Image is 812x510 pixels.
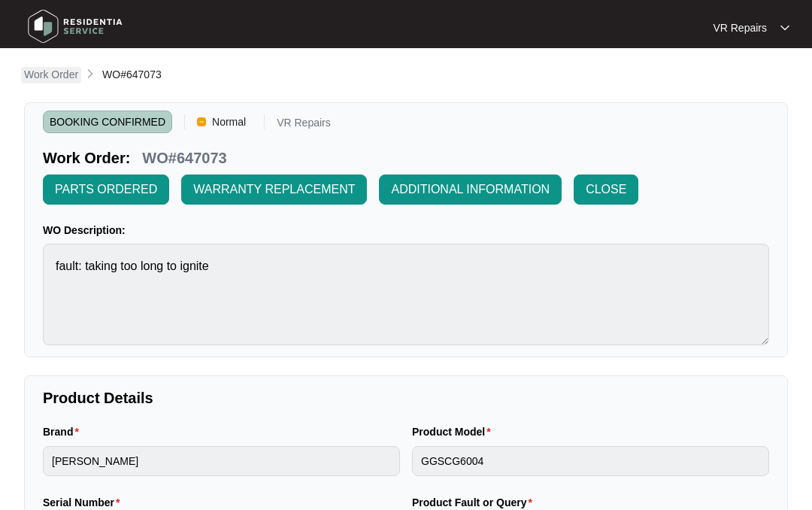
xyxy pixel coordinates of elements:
span: Normal [206,111,252,133]
span: CLOSE [586,181,626,199]
span: ADDITIONAL INFORMATION [391,181,550,199]
label: Product Model [412,424,497,439]
img: dropdown arrow [780,24,789,32]
img: Vercel Logo [197,117,206,126]
textarea: fault: taking too long to ignite [43,244,769,345]
img: chevron-right [84,68,96,80]
input: Product Model [412,446,769,476]
p: VR Repairs [277,117,331,133]
label: Product Fault or Query [412,495,538,510]
label: Brand [43,424,85,439]
button: PARTS ORDERED [43,175,169,205]
p: Work Order [24,67,78,82]
p: Product Details [43,387,769,408]
input: Brand [43,446,400,476]
button: WARRANTY REPLACEMENT [181,175,367,205]
label: Serial Number [43,495,126,510]
p: Work Order: [43,147,130,168]
span: WARRANTY REPLACEMENT [193,181,355,199]
p: VR Repairs [713,20,767,35]
span: PARTS ORDERED [55,181,157,199]
span: BOOKING CONFIRMED [43,111,172,133]
p: WO Description: [43,223,769,238]
button: ADDITIONAL INFORMATION [379,175,562,205]
button: CLOSE [574,175,638,205]
p: WO#647073 [142,147,226,168]
a: Work Order [21,67,81,83]
span: WO#647073 [102,68,162,80]
img: residentia service logo [23,4,128,49]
